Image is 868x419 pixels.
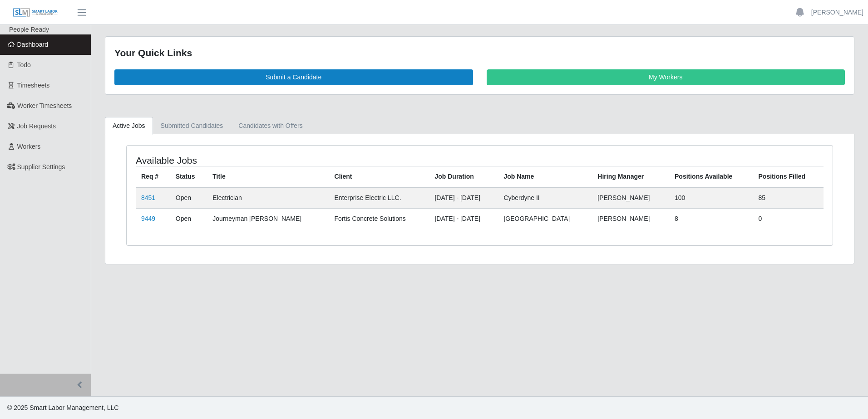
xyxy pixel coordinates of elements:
[329,166,429,187] th: Client
[329,187,429,209] td: Enterprise Electric LLC.
[9,26,49,33] span: People Ready
[669,187,753,209] td: 100
[13,8,58,18] img: SLM Logo
[17,82,50,89] span: Timesheets
[17,61,31,68] span: Todo
[207,187,329,209] td: Electrician
[231,117,310,135] a: Candidates with Offers
[136,166,170,187] th: Req #
[429,187,498,209] td: [DATE] - [DATE]
[498,208,592,229] td: [GEOGRAPHIC_DATA]
[114,46,845,60] div: Your Quick Links
[141,194,155,201] a: 8451
[487,69,845,85] a: My Workers
[592,166,669,187] th: Hiring Manager
[136,155,414,166] h4: Available Jobs
[753,208,824,229] td: 0
[498,187,592,209] td: Cyberdyne II
[17,41,49,48] span: Dashboard
[170,187,207,209] td: Open
[17,143,41,150] span: Workers
[153,117,231,135] a: Submitted Candidates
[207,208,329,229] td: Journeyman [PERSON_NAME]
[105,117,153,135] a: Active Jobs
[429,208,498,229] td: [DATE] - [DATE]
[498,166,592,187] th: Job Name
[592,208,669,229] td: [PERSON_NAME]
[329,208,429,229] td: Fortis Concrete Solutions
[141,215,155,222] a: 9449
[592,187,669,209] td: [PERSON_NAME]
[17,122,56,130] span: Job Requests
[669,208,753,229] td: 8
[17,102,72,109] span: Worker Timesheets
[207,166,329,187] th: Title
[669,166,753,187] th: Positions Available
[17,163,65,171] span: Supplier Settings
[753,187,824,209] td: 85
[7,404,118,411] span: © 2025 Smart Labor Management, LLC
[170,208,207,229] td: Open
[170,166,207,187] th: Status
[811,8,863,17] a: [PERSON_NAME]
[753,166,824,187] th: Positions Filled
[114,69,473,85] a: Submit a Candidate
[429,166,498,187] th: Job Duration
